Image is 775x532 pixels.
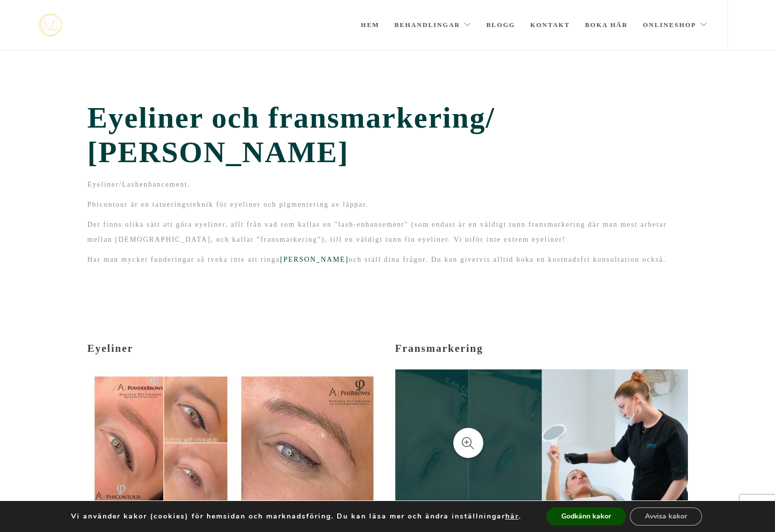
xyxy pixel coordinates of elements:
a: [PERSON_NAME] [280,256,349,263]
p: Det finns olika sätt att göra eyeliner, allt från vad som kallas en "lash-enhansement" (som endas... [88,217,688,247]
span: Fransmarkering [395,342,483,354]
p: Har man mycket funderingar så tveka inte att ringa och ställ dina frågor. Du kan givetvis alltid ... [88,252,688,267]
img: mjstudio [39,14,62,37]
button: här [505,512,519,521]
span: Eyeliner [88,342,134,354]
span: Eyeliner och fransmarkering/ [PERSON_NAME] [88,101,688,170]
p: Phicontour är en tatueringsteknik för eyeliner och pigmentering av läppar. [88,197,688,212]
button: Godkänn kakor [546,507,626,525]
button: Avvisa kakor [630,507,702,525]
a: mjstudio mjstudio mjstudio [39,14,62,37]
p: Eyeliner/Lashenhancement. [88,177,688,192]
p: Vi använder kakor (cookies) för hemsidan och marknadsföring. Du kan läsa mer och ändra inställnin... [71,512,521,521]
